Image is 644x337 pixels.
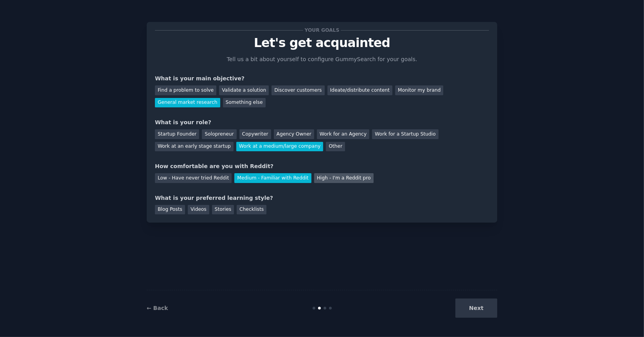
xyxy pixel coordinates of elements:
[272,85,324,95] div: Discover customers
[327,85,392,95] div: Ideate/distribute content
[303,26,341,34] span: Your goals
[155,162,489,170] div: How comfortable are you with Reddit?
[155,74,489,83] div: What is your main objective?
[236,142,323,152] div: Work at a medium/large company
[155,194,489,202] div: What is your preferred learning style?
[223,55,421,63] p: Tell us a bit about yourself to configure GummySearch for your goals.
[155,36,489,50] p: Let's get acquainted
[234,173,311,183] div: Medium - Familiar with Reddit
[395,85,443,95] div: Monitor my brand
[239,129,271,139] div: Copywriter
[317,129,369,139] div: Work for an Agency
[212,205,234,215] div: Stories
[274,129,314,139] div: Agency Owner
[223,98,266,108] div: Something else
[155,142,234,152] div: Work at an early stage startup
[147,305,168,311] a: ← Back
[155,205,185,215] div: Blog Posts
[314,173,374,183] div: High - I'm a Reddit pro
[155,118,489,127] div: What is your role?
[372,129,438,139] div: Work for a Startup Studio
[155,129,199,139] div: Startup Founder
[155,98,220,108] div: General market research
[237,205,266,215] div: Checklists
[326,142,345,152] div: Other
[219,85,269,95] div: Validate a solution
[155,85,216,95] div: Find a problem to solve
[202,129,236,139] div: Solopreneur
[188,205,209,215] div: Videos
[155,173,232,183] div: Low - Have never tried Reddit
